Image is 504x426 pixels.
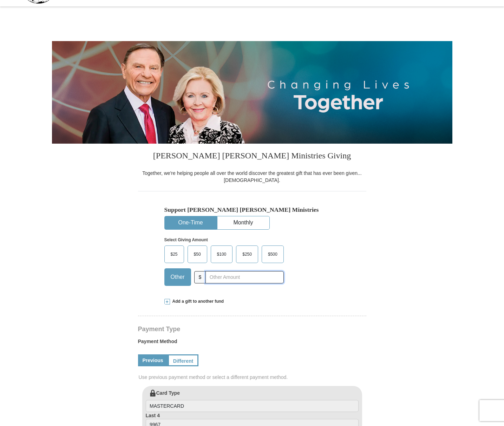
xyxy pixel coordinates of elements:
[205,271,283,283] input: Other Amount
[146,389,359,412] label: Card Type
[264,249,281,260] span: $500
[167,249,181,260] span: $25
[164,237,208,242] strong: Select Giving Amount
[138,338,366,348] label: Payment Method
[138,354,168,366] a: Previous
[190,249,204,260] span: $50
[139,374,367,381] span: Use previous payment method or select a different payment method.
[146,400,359,412] input: Card Type
[167,272,188,282] span: Other
[165,216,217,229] button: One-Time
[138,144,366,170] h3: [PERSON_NAME] [PERSON_NAME] Ministries Giving
[217,216,269,229] button: Monthly
[168,354,199,366] a: Different
[164,206,340,214] h5: Support [PERSON_NAME] [PERSON_NAME] Ministries
[138,170,366,184] div: Together, we're helping people all over the world discover the greatest gift that has ever been g...
[194,271,206,283] span: $
[214,249,230,260] span: $100
[239,249,255,260] span: $250
[170,299,224,304] span: Add a gift to another fund
[138,326,366,332] h4: Payment Type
